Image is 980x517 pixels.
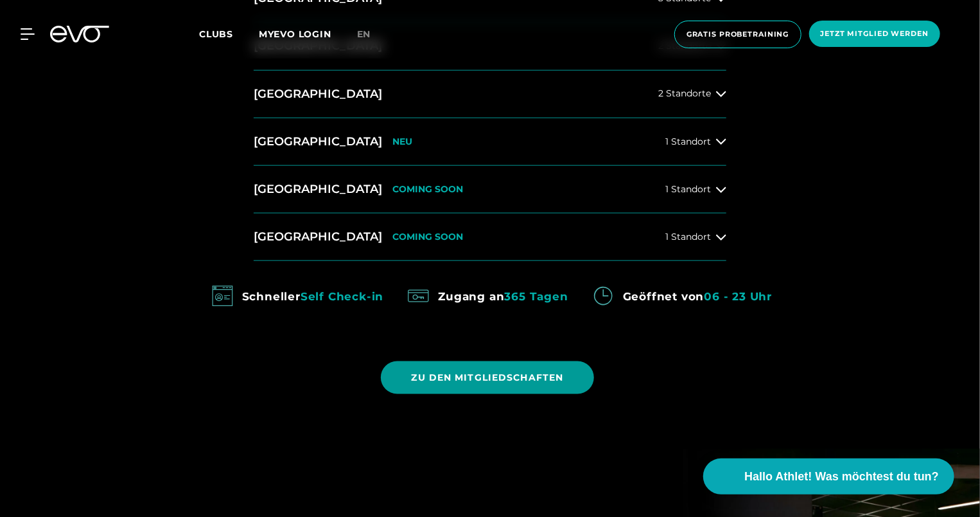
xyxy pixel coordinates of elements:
a: MYEVO LOGIN [259,28,331,40]
img: evofitness [404,282,433,311]
a: ZU DEN MITGLIEDSCHAFTEN [381,352,600,404]
span: 2 Standorte [658,89,711,98]
span: Clubs [199,28,233,40]
a: en [357,27,387,42]
span: Jetzt Mitglied werden [821,28,929,39]
div: Schneller [242,286,384,307]
div: Geöffnet von [623,286,772,307]
button: [GEOGRAPHIC_DATA]NEU1 Standort [254,118,726,166]
div: Zugang an [438,286,568,307]
img: evofitness [208,282,237,311]
p: COMING SOON [392,184,463,195]
span: Gratis Probetraining [687,29,789,40]
span: ZU DEN MITGLIEDSCHAFTEN [412,371,564,385]
h2: [GEOGRAPHIC_DATA] [254,86,382,102]
button: Hallo Athlet! Was möchtest du tun? [703,458,954,494]
span: Hallo Athlet! Was möchtest du tun? [744,468,939,485]
span: en [357,28,371,40]
a: Gratis Probetraining [670,21,805,48]
span: 1 Standort [665,232,711,242]
em: 06 - 23 Uhr [704,290,772,303]
a: Clubs [199,28,259,40]
a: Jetzt Mitglied werden [805,21,944,48]
img: evofitness [589,282,618,311]
button: [GEOGRAPHIC_DATA]2 Standorte [254,71,726,118]
button: [GEOGRAPHIC_DATA]COMING SOON1 Standort [254,213,726,261]
span: 1 Standort [665,185,711,194]
button: [GEOGRAPHIC_DATA]COMING SOON1 Standort [254,166,726,213]
span: 1 Standort [665,137,711,147]
em: 365 Tagen [505,290,568,303]
h2: [GEOGRAPHIC_DATA] [254,229,382,245]
em: Self Check-in [301,290,383,303]
h2: [GEOGRAPHIC_DATA] [254,181,382,197]
h2: [GEOGRAPHIC_DATA] [254,134,382,150]
p: COMING SOON [392,231,463,242]
p: NEU [392,136,412,147]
